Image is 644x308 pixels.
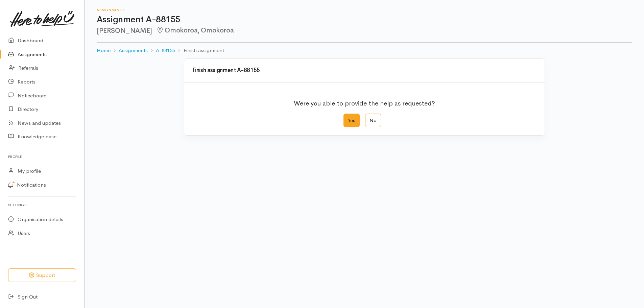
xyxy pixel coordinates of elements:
[192,67,536,74] h3: Finish assignment A-88155
[97,8,632,12] h6: Assignments
[8,200,76,210] h6: Settings
[119,47,148,54] a: Assignments
[97,47,111,54] a: Home
[294,95,435,108] p: Were you able to provide the help as requested?
[156,47,175,54] a: A-88155
[156,26,234,34] span: Omokoroa, Omokoroa
[343,114,360,127] label: Yes
[175,47,224,54] li: Finish assignment
[97,15,632,25] h1: Assignment A-88155
[365,114,381,127] label: No
[8,152,76,161] h6: Profile
[97,27,632,34] h2: [PERSON_NAME]
[97,43,632,58] nav: breadcrumb
[8,268,76,282] button: Support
